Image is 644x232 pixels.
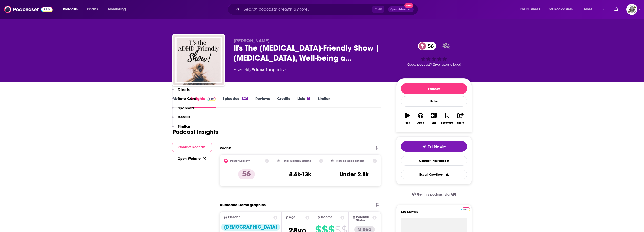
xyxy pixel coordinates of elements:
a: Get this podcast via API [408,188,460,201]
button: Play [401,109,414,127]
img: It's The ADHD-Friendly Show | Personal Growth, Well-being and Productivity for Distractible Minds [173,35,224,85]
button: Share [454,109,467,127]
p: Details [178,115,190,119]
span: More [584,6,592,13]
span: Get this podcast via API [417,192,456,197]
a: 56 [418,42,436,50]
h3: 8.6k-13k [289,171,311,178]
span: Logged in as PodProMaxBooking [626,4,637,15]
span: Podcasts [63,6,78,13]
span: Gender [228,216,240,219]
p: 56 [238,169,255,179]
span: Income [321,216,333,219]
a: Education [251,67,273,72]
span: Open Advanced [390,8,411,11]
img: Podchaser Pro [461,207,470,211]
button: open menu [59,5,84,13]
p: Similar [178,124,190,129]
a: Episodes260 [223,96,248,108]
a: Show notifications dropdown [600,5,608,14]
a: Pro website [461,207,470,211]
span: Good podcast? Give it some love! [407,63,461,66]
button: Apps [414,109,427,127]
button: open menu [545,5,580,13]
div: Apps [417,121,424,124]
div: [DEMOGRAPHIC_DATA] [221,224,280,231]
div: A weekly podcast [234,67,289,73]
button: Sponsors [172,106,194,115]
button: Rate Card [172,96,196,106]
button: Bookmark [441,109,454,127]
button: open menu [104,5,132,13]
h2: Total Monthly Listens [282,159,311,163]
button: tell me why sparkleTell Me Why [401,141,467,152]
button: Details [172,115,190,124]
a: Charts [84,5,101,13]
div: Bookmark [441,121,453,124]
span: Tell Me Why [428,145,446,149]
input: Search podcasts, credits, & more... [242,5,372,13]
button: Open AdvancedNew [388,6,414,12]
button: open menu [517,5,547,13]
a: Reviews [255,96,270,108]
button: Follow [401,83,467,94]
label: My Notes [401,210,467,218]
div: Play [405,121,410,124]
button: List [427,109,440,127]
a: Contact This Podcast [401,156,467,166]
div: Share [457,121,464,124]
a: Show notifications dropdown [612,5,620,14]
div: List [432,121,436,124]
div: Search podcasts, credits, & more... [233,4,423,15]
p: Sponsors [178,106,194,110]
h2: New Episode Listens [336,159,364,163]
h2: Audience Demographics [220,202,266,207]
h2: Reach [220,146,231,150]
p: Rate Card [178,96,196,101]
span: 56 [423,42,436,50]
div: 56Good podcast? Give it some love! [396,38,472,70]
img: Podchaser - Follow, Share and Rate Podcasts [4,5,53,14]
a: Open Website [178,157,206,161]
div: 260 [242,97,248,100]
div: 2 [307,97,310,100]
a: Similar [318,96,330,108]
a: Lists2 [297,96,310,108]
span: [PERSON_NAME] [234,38,270,43]
span: Parental Status [356,216,372,222]
img: User Profile [626,4,637,15]
img: tell me why sparkle [422,145,426,149]
span: New [404,3,413,8]
span: Age [289,216,295,219]
button: Export One-Sheet [401,170,467,179]
div: Rate [401,96,467,107]
span: Ctrl K [372,6,384,13]
button: Contact Podcast [172,143,212,152]
a: Credits [277,96,290,108]
span: For Podcasters [549,6,573,13]
span: Charts [87,6,98,13]
button: Similar [172,124,190,133]
span: Monitoring [108,6,126,13]
button: open menu [580,5,599,13]
h2: Power Score™ [230,159,250,163]
span: For Business [520,6,540,13]
button: Show profile menu [626,4,637,15]
h3: Under 2.8k [339,171,369,178]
